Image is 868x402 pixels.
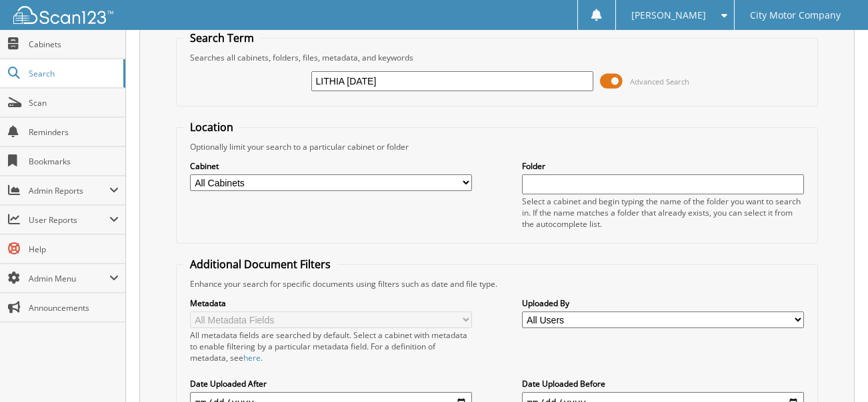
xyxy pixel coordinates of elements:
span: Cabinets [29,39,119,50]
a: here [243,352,261,363]
legend: Location [183,120,240,134]
span: Announcements [29,302,119,313]
label: Date Uploaded After [190,378,473,389]
legend: Additional Document Filters [183,257,337,272]
span: [PERSON_NAME] [631,11,706,19]
label: Folder [522,160,805,172]
span: Scan [29,97,119,108]
span: City Motor Company [750,11,841,19]
label: Cabinet [190,160,473,172]
span: Reminders [29,126,119,138]
div: Searches all cabinets, folders, files, metadata, and keywords [183,52,811,63]
label: Uploaded By [522,298,805,309]
span: User Reports [29,214,109,226]
span: Help [29,244,119,255]
img: scan123-logo-white.svg [13,6,113,24]
div: Optionally limit your search to a particular cabinet or folder [183,141,811,152]
label: Date Uploaded Before [522,378,805,389]
span: Bookmarks [29,156,119,167]
span: Admin Menu [29,273,109,284]
div: All metadata fields are searched by default. Select a cabinet with metadata to enable filtering b... [190,329,473,363]
span: Admin Reports [29,185,109,196]
div: Select a cabinet and begin typing the name of the folder you want to search in. If the name match... [522,196,805,230]
span: Search [29,68,117,79]
div: Enhance your search for specific documents using filters such as date and file type. [183,278,811,290]
legend: Search Term [183,31,261,45]
label: Metadata [190,298,473,309]
span: Advanced Search [630,77,689,87]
